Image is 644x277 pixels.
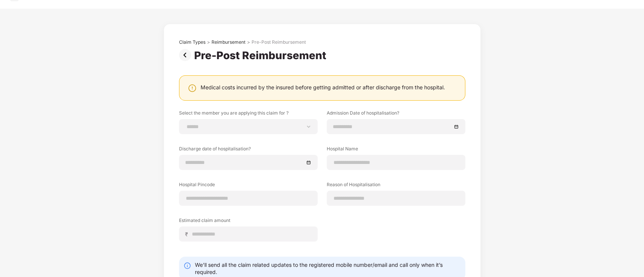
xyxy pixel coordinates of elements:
[179,110,318,119] label: Select the member you are applying this claim for ?
[188,84,197,93] img: svg+xml;base64,PHN2ZyBpZD0iV2FybmluZ18tXzI0eDI0IiBkYXRhLW5hbWU9Ildhcm5pbmcgLSAyNHgyNCIgeG1sbnM9Im...
[185,231,191,238] span: ₹
[207,39,210,45] div: >
[327,181,465,191] label: Reason of Hospitalisation
[252,39,306,45] div: Pre-Post Reimbursement
[179,217,318,226] label: Estimated claim amount
[179,181,318,191] label: Hospital Pincode
[327,110,465,119] label: Admission Date of hospitalisation?
[247,39,250,45] div: >
[179,49,194,61] img: svg+xml;base64,PHN2ZyBpZD0iUHJldi0zMngzMiIgeG1sbnM9Imh0dHA6Ly93d3cudzMub3JnLzIwMDAvc3ZnIiB3aWR0aD...
[194,49,329,62] div: Pre-Post Reimbursement
[179,39,205,45] div: Claim Types
[201,84,445,91] div: Medical costs incurred by the insured before getting admitted or after discharge from the hospital.
[184,262,191,269] img: svg+xml;base64,PHN2ZyBpZD0iSW5mby0yMHgyMCIgeG1sbnM9Imh0dHA6Ly93d3cudzMub3JnLzIwMDAvc3ZnIiB3aWR0aD...
[212,39,246,45] div: Reimbursement
[195,261,461,275] div: We’ll send all the claim related updates to the registered mobile number/email and call only when...
[327,145,465,155] label: Hospital Name
[179,145,318,155] label: Discharge date of hospitalisation?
